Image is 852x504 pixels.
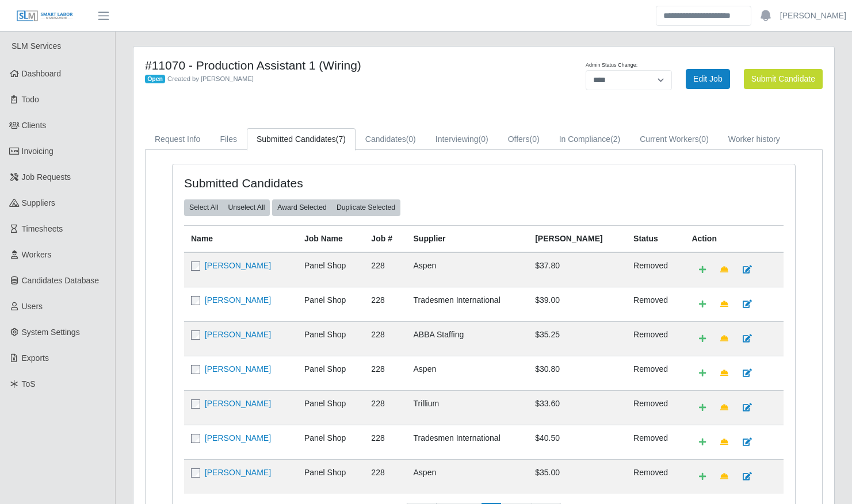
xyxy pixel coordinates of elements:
td: removed [626,356,685,390]
td: removed [626,390,685,425]
span: (0) [699,134,709,144]
button: Unselect All [223,199,270,216]
button: Award Selected [272,199,332,216]
td: 228 [364,390,406,425]
span: SLM Services [12,41,61,51]
td: Aspen [407,252,529,287]
a: Request Info [145,128,210,151]
span: Exports [22,353,49,363]
td: $33.60 [528,390,626,425]
td: $30.80 [528,356,626,390]
a: [PERSON_NAME] [205,468,271,477]
td: Panel Shop [297,356,364,390]
a: Edit Job [686,69,730,89]
input: Search [656,6,751,26]
a: [PERSON_NAME] [205,433,271,443]
a: Make Team Lead [713,398,736,418]
span: Dashboard [22,69,62,78]
button: Submit Candidate [744,69,823,89]
a: Make Team Lead [713,467,736,487]
a: Worker history [719,128,790,151]
span: System Settings [22,328,80,337]
a: Add Default Cost Code [691,260,713,280]
th: Action [685,225,784,252]
td: Panel Shop [297,252,364,287]
th: Job Name [297,225,364,252]
td: $37.80 [528,252,626,287]
a: Current Workers [630,128,719,151]
td: Panel Shop [297,425,364,459]
a: [PERSON_NAME] [205,364,271,374]
span: Timesheets [22,224,63,233]
a: Submitted Candidates [247,128,356,151]
td: removed [626,252,685,287]
td: removed [626,459,685,494]
td: removed [626,425,685,459]
td: Trillium [407,390,529,425]
a: [PERSON_NAME] [205,399,271,408]
th: Job # [364,225,406,252]
a: Make Team Lead [713,260,736,280]
a: Add Default Cost Code [691,363,713,383]
a: Add Default Cost Code [691,398,713,418]
td: ABBA Staffing [407,321,529,356]
a: Make Team Lead [713,329,736,349]
td: Panel Shop [297,287,364,321]
button: Duplicate Selected [331,199,400,216]
h4: #11070 - Production Assistant 1 (Wiring) [145,58,533,72]
span: Users [22,302,43,311]
td: 228 [364,252,406,287]
a: Candidates [356,128,426,151]
span: (0) [479,134,488,144]
td: Tradesmen International [407,425,529,459]
span: (0) [530,134,540,144]
a: Make Team Lead [713,294,736,314]
th: Status [626,225,685,252]
td: removed [626,321,685,356]
h4: Submitted Candidates [184,176,424,190]
td: 228 [364,287,406,321]
a: [PERSON_NAME] [205,261,271,270]
td: 228 [364,356,406,390]
a: In Compliance [549,128,631,151]
td: $40.50 [528,425,626,459]
span: Created by [PERSON_NAME] [167,75,254,82]
span: Clients [22,121,47,130]
th: [PERSON_NAME] [528,225,626,252]
td: $35.00 [528,459,626,494]
a: Interviewing [426,128,498,151]
button: Select All [184,199,223,216]
td: 228 [364,425,406,459]
label: Admin Status Change: [586,61,637,70]
a: [PERSON_NAME] [780,10,846,22]
td: removed [626,287,685,321]
a: Add Default Cost Code [691,294,713,314]
a: Add Default Cost Code [691,329,713,349]
td: Aspen [407,356,529,390]
th: Name [184,225,297,252]
a: Add Default Cost Code [691,432,713,452]
div: bulk actions [272,199,400,216]
a: Make Team Lead [713,432,736,452]
td: $35.25 [528,321,626,356]
span: (7) [336,134,346,144]
a: Make Team Lead [713,363,736,383]
td: 228 [364,459,406,494]
td: Panel Shop [297,390,364,425]
span: Workers [22,250,52,259]
td: Panel Shop [297,459,364,494]
span: Suppliers [22,198,55,207]
a: Add Default Cost Code [691,467,713,487]
span: ToS [22,379,36,388]
td: $39.00 [528,287,626,321]
td: Aspen [407,459,529,494]
span: Open [145,75,165,84]
span: Todo [22,95,39,104]
th: Supplier [407,225,529,252]
td: 228 [364,321,406,356]
a: [PERSON_NAME] [205,330,271,339]
span: (0) [406,134,416,144]
td: Panel Shop [297,321,364,356]
a: Offers [498,128,549,151]
span: Job Requests [22,172,71,182]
